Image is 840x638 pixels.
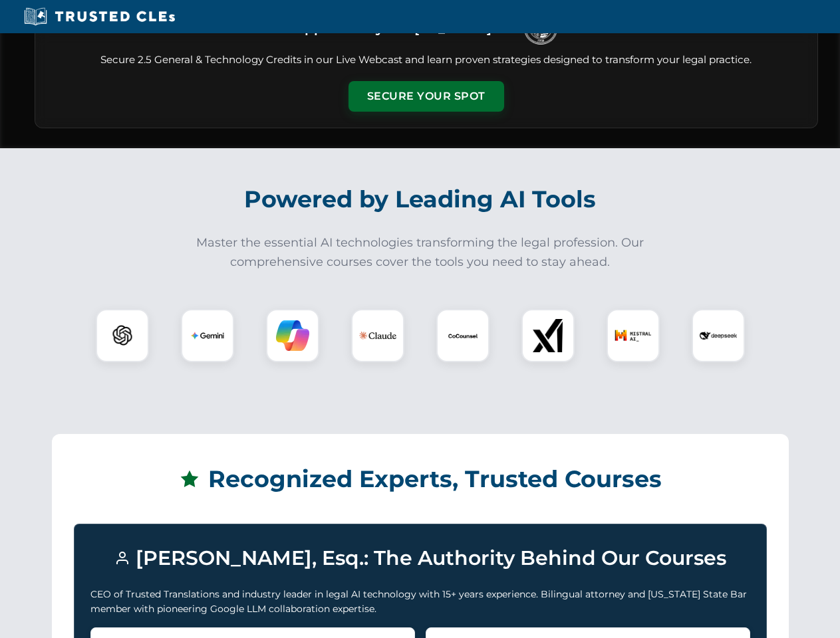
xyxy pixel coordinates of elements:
[700,317,737,354] img: DeepSeek Logo
[181,309,234,362] div: Gemini
[446,319,480,352] img: CoCounsel Logo
[90,587,750,617] p: CEO of Trusted Translations and industry leader in legal AI technology with 15+ years experience....
[349,81,504,112] button: Secure Your Spot
[266,309,319,362] div: Copilot
[20,7,179,27] img: Trusted CLEs
[90,540,750,576] h3: [PERSON_NAME], Esq.: The Authority Behind Our Courses
[51,53,801,68] p: Secure 2.5 General & Technology Credits in our Live Webcast and learn proven strategies designed ...
[96,309,149,362] div: ChatGPT
[692,309,745,362] div: DeepSeek
[52,176,789,223] h2: Powered by Leading AI Tools
[615,317,652,354] img: Mistral AI Logo
[607,309,660,362] div: Mistral AI
[531,319,565,352] img: xAI Logo
[103,316,142,355] img: ChatGPT Logo
[521,309,575,362] div: xAI
[436,309,490,362] div: CoCounsel
[74,456,767,502] h2: Recognized Experts, Trusted Courses
[276,319,309,352] img: Copilot Logo
[191,319,224,352] img: Gemini Logo
[359,317,396,354] img: Claude Logo
[351,309,404,362] div: Claude
[188,233,653,272] p: Master the essential AI technologies transforming the legal profession. Our comprehensive courses...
